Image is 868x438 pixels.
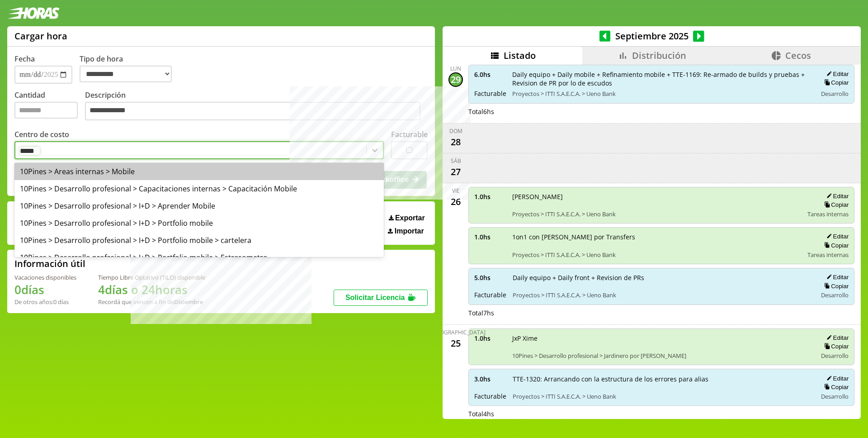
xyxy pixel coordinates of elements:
div: dom [449,127,462,135]
div: 10Pines > Desarrollo profesional > I+D > Portfolio mobile [14,214,384,232]
span: Desarrollo [821,90,849,98]
label: Fecha [14,54,35,64]
div: Total 7 hs [468,309,854,317]
span: Facturable [474,290,506,299]
button: Solicitar Licencia [334,290,428,306]
div: 10Pines > Desarrollo profesional > I+D > Portfolio mobile > cartelera [14,232,384,249]
span: Proyectos > ITTI S.A.E.C.A. > Ueno Bank [512,210,801,218]
span: Septiembre 2025 [610,30,693,42]
div: vie [452,187,460,195]
div: Vacaciones disponibles [14,273,76,281]
label: Descripción [85,90,428,123]
div: 10Pines > Desarrollo profesional > I+D > Portfolio mobile > Estresometro [14,249,384,266]
h1: Cargar hora [14,30,67,42]
span: Proyectos > ITTI S.A.E.C.A. > Ueno Bank [512,251,801,259]
button: Editar [824,334,849,342]
div: 10Pines > Desarrollo profesional > I+D > Aprender Mobile [14,197,384,214]
img: logotipo [7,7,60,19]
span: Proyectos > ITTI S.A.E.C.A. > Ueno Bank [513,392,811,400]
button: Copiar [821,79,849,86]
span: 1.0 hs [474,192,506,201]
span: Exportar [395,214,425,222]
button: Editar [824,273,849,281]
button: Copiar [821,242,849,249]
label: Centro de costo [14,129,69,139]
div: scrollable content [443,65,861,418]
button: Copiar [821,343,849,350]
span: Desarrollo [821,352,849,360]
button: Editar [824,70,849,78]
select: Tipo de hora [80,66,172,82]
div: Tiempo Libre Optativo (TiLO) disponible [98,273,205,281]
span: 1.0 hs [474,233,506,241]
div: 28 [448,135,463,149]
span: Tareas internas [807,210,849,218]
span: Solicitar Licencia [345,294,405,301]
label: Facturable [391,129,428,139]
div: 10Pines > Desarrollo profesional > Capacitaciones internas > Capacitación Mobile [14,180,384,197]
div: Total 6 hs [468,107,854,116]
span: Desarrollo [821,392,849,400]
b: Diciembre [174,298,203,306]
div: Total 4 hs [468,409,854,418]
h2: Información útil [14,257,85,270]
div: De otros años: 0 días [14,298,76,306]
div: [DEMOGRAPHIC_DATA] [426,328,486,336]
button: Copiar [821,282,849,290]
span: [PERSON_NAME] [512,192,801,201]
span: 3.0 hs [474,375,506,383]
span: 10Pines > Desarrollo profesional > Jardinero por [PERSON_NAME] [512,352,811,360]
span: Facturable [474,89,506,98]
div: 29 [448,72,463,87]
h1: 4 días o 24 horas [98,281,205,298]
span: Listado [504,49,536,62]
span: Proyectos > ITTI S.A.E.C.A. > Ueno Bank [513,291,811,299]
span: Daily equipo + Daily mobile + Refinamiento mobile + TTE-1169: Re-armado de builds y pruebas + Rev... [512,70,811,87]
div: 10Pines > Areas internas > Mobile [14,163,384,180]
span: 1.0 hs [474,334,506,343]
label: Tipo de hora [80,54,179,84]
button: Copiar [821,383,849,391]
div: 25 [448,336,463,351]
span: Cecos [785,49,811,62]
div: lun [450,65,461,72]
div: 26 [448,195,463,209]
input: Cantidad [14,102,78,119]
span: TTE-1320: Arrancando con la estructura de los errores para alias [513,375,811,383]
h1: 0 días [14,281,76,298]
button: Editar [824,192,849,200]
span: 5.0 hs [474,273,506,282]
span: Importar [395,227,424,235]
span: JxP Xime [512,334,811,343]
span: Daily equipo + Daily front + Revision de PRs [513,273,811,282]
span: 6.0 hs [474,70,506,79]
button: Editar [824,233,849,240]
span: Tareas internas [807,251,849,259]
button: Editar [824,375,849,382]
span: Desarrollo [821,291,849,299]
span: 1on1 con [PERSON_NAME] por Transfers [512,233,801,241]
button: Copiar [821,201,849,209]
div: Recordá que vencen a fin de [98,298,205,306]
span: Distribución [632,49,686,62]
div: 27 [448,165,463,179]
label: Cantidad [14,90,85,123]
span: Proyectos > ITTI S.A.E.C.A. > Ueno Bank [512,90,811,98]
div: sáb [451,157,461,165]
span: Facturable [474,392,506,400]
textarea: Descripción [85,102,420,121]
button: Exportar [386,214,428,223]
